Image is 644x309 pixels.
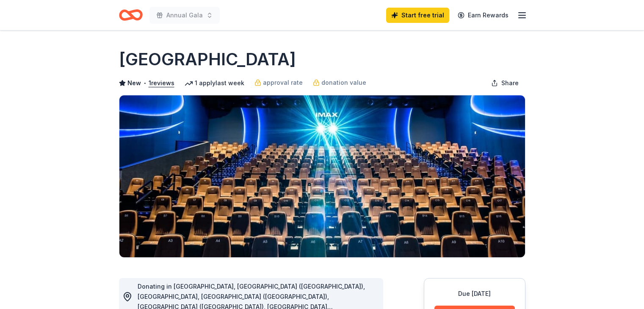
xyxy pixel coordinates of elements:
[453,8,514,23] a: Earn Rewards
[185,78,244,88] div: 1 apply last week
[263,78,303,88] span: approval rate
[127,78,141,88] span: New
[501,78,519,88] span: Share
[254,78,303,88] a: approval rate
[149,78,174,88] button: 1reviews
[313,78,366,88] a: donation value
[143,80,146,86] span: •
[119,5,143,25] a: Home
[386,8,449,23] a: Start free trial
[321,78,366,88] span: donation value
[434,289,515,299] div: Due [DATE]
[484,75,525,92] button: Share
[149,7,220,24] button: Annual Gala
[166,10,203,20] span: Annual Gala
[119,95,525,257] img: Image for Cinépolis
[119,47,296,71] h1: [GEOGRAPHIC_DATA]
